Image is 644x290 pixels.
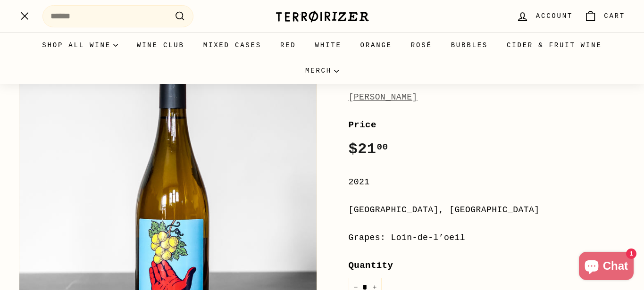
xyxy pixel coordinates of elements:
a: Red [271,33,306,58]
div: [GEOGRAPHIC_DATA], [GEOGRAPHIC_DATA] [349,203,626,217]
label: Price [349,118,626,132]
div: Grapes: Loin-de-l’oeil [349,231,626,245]
inbox-online-store-chat: Shopify online store chat [576,252,636,282]
a: [PERSON_NAME] [349,92,418,102]
a: Orange [351,33,401,58]
a: Cider & Fruit Wine [497,33,611,58]
summary: Merch [296,58,348,83]
a: White [306,33,351,58]
a: Wine Club [127,33,194,58]
span: Cart [604,11,625,21]
path: . [21,13,28,20]
sup: 00 [376,142,388,152]
a: Rosé [401,33,442,58]
span: Account [536,11,573,21]
summary: Shop all wine [33,33,127,58]
a: Account [510,2,578,30]
span: $21 [349,141,388,158]
label: Quantity [349,258,626,273]
div: 2021 [349,175,626,189]
path: . [21,12,28,19]
h1: Fruit Blanc [349,70,626,86]
a: Cart [578,2,631,30]
a: Bubbles [442,33,497,58]
a: Mixed Cases [194,33,271,58]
